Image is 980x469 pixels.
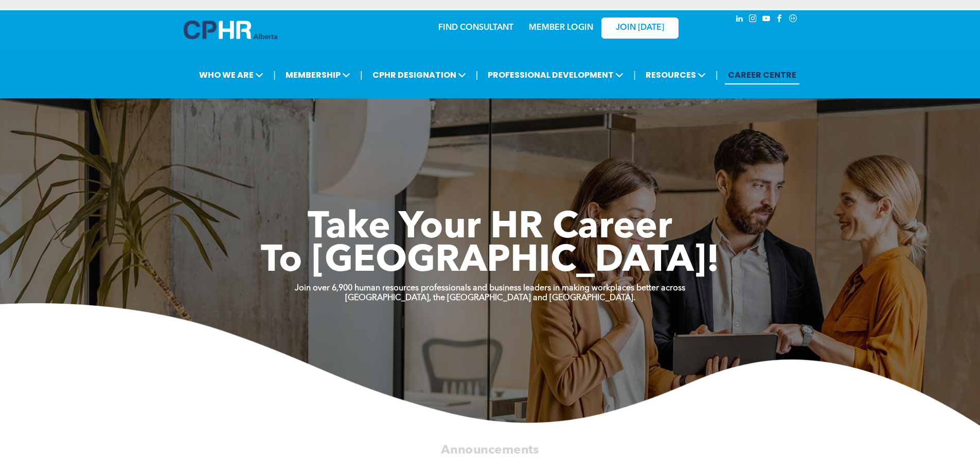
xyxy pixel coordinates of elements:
a: youtube [761,13,772,27]
li: | [476,64,478,85]
span: Take Your HR Career [308,210,672,247]
strong: Join over 6,900 human resources professionals and business leaders in making workplaces better ac... [295,284,685,292]
strong: [GEOGRAPHIC_DATA], the [GEOGRAPHIC_DATA] and [GEOGRAPHIC_DATA]. [345,294,635,302]
a: Social network [788,13,799,27]
li: | [633,64,636,85]
a: FIND CONSULTANT [438,24,513,32]
li: | [360,64,363,85]
li: | [716,64,718,85]
a: MEMBER LOGIN [529,24,593,32]
a: facebook [774,13,786,27]
a: JOIN [DATE] [601,18,679,39]
img: A blue and white logo for cp alberta [184,21,277,39]
span: WHO WE ARE [196,65,266,84]
span: MEMBERSHIP [282,65,353,84]
a: linkedin [734,13,745,27]
span: Announcements [441,444,539,456]
span: To [GEOGRAPHIC_DATA]! [261,243,720,280]
li: | [273,64,276,85]
span: CPHR DESIGNATION [369,65,469,84]
span: PROFESSIONAL DEVELOPMENT [485,65,627,84]
a: CAREER CENTRE [725,65,799,84]
span: RESOURCES [643,65,709,84]
span: JOIN [DATE] [616,23,664,33]
a: instagram [747,13,759,27]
